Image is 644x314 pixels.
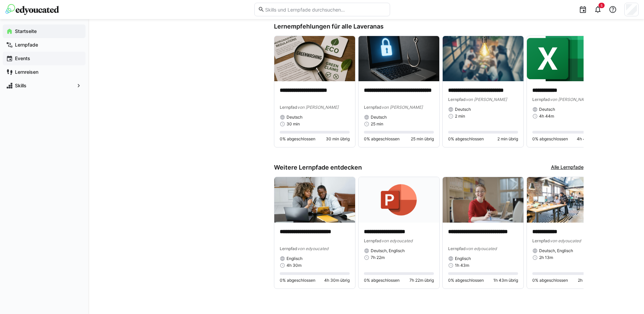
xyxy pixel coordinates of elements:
img: image [274,177,355,223]
span: 7h 22m [371,255,385,260]
span: 25 min [371,121,383,127]
span: 4h 44m übrig [577,136,602,142]
span: 0% abgeschlossen [448,278,484,283]
h3: Lernempfehlungen für alle Laveranas [274,23,584,30]
span: 1h 43m [455,263,469,268]
span: 2h 13m übrig [578,278,602,283]
img: image [443,36,523,82]
span: von edyoucated [550,238,581,243]
span: 0% abgeschlossen [364,136,400,142]
span: von [PERSON_NAME] [382,105,423,110]
span: 0% abgeschlossen [364,278,400,283]
img: image [443,177,523,223]
span: Lernpfad [364,105,382,110]
span: Lernpfad [448,97,466,102]
span: 4h 30m [287,263,301,268]
span: 0% abgeschlossen [448,136,484,142]
span: 1h 43m übrig [493,278,518,283]
span: 0% abgeschlossen [532,278,568,283]
span: 2 min [455,114,465,119]
span: Lernpfad [280,105,297,110]
span: Deutsch [539,107,555,112]
span: 7h 22m übrig [409,278,434,283]
span: 5 [601,3,603,7]
img: image [358,177,439,223]
img: image [274,36,355,82]
span: Lernpfad [532,97,550,102]
span: 0% abgeschlossen [532,136,568,142]
span: Englisch [287,256,302,261]
span: von edyoucated [297,246,328,251]
span: von [PERSON_NAME] [466,97,507,102]
span: Deutsch, Englisch [539,248,573,254]
span: Deutsch [287,115,302,120]
input: Skills und Lernpfade durchsuchen… [264,6,386,13]
span: Lernpfad [280,246,297,251]
span: von [PERSON_NAME] [550,97,591,102]
span: 2 min übrig [497,136,518,142]
span: Lernpfad [364,238,382,243]
span: 0% abgeschlossen [280,278,315,283]
span: Englisch [455,256,471,261]
span: 25 min übrig [411,136,434,142]
img: image [527,177,608,223]
span: 4h 44m [539,114,554,119]
a: Alle Lernpfade [551,164,584,171]
span: Lernpfad [532,238,550,243]
span: von edyoucated [466,246,497,251]
span: von edyoucated [382,238,412,243]
span: Deutsch [455,107,471,112]
span: Lernpfad [448,246,466,251]
span: 4h 30m übrig [324,278,350,283]
span: 2h 13m [539,255,553,260]
span: von [PERSON_NAME] [297,105,338,110]
span: Deutsch, Englisch [371,248,405,254]
span: Deutsch [371,115,387,120]
span: 30 min übrig [326,136,350,142]
img: image [358,36,439,82]
h3: Weitere Lernpfade entdecken [274,164,362,171]
span: 30 min [287,121,300,127]
img: image [527,36,608,82]
span: 0% abgeschlossen [280,136,315,142]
